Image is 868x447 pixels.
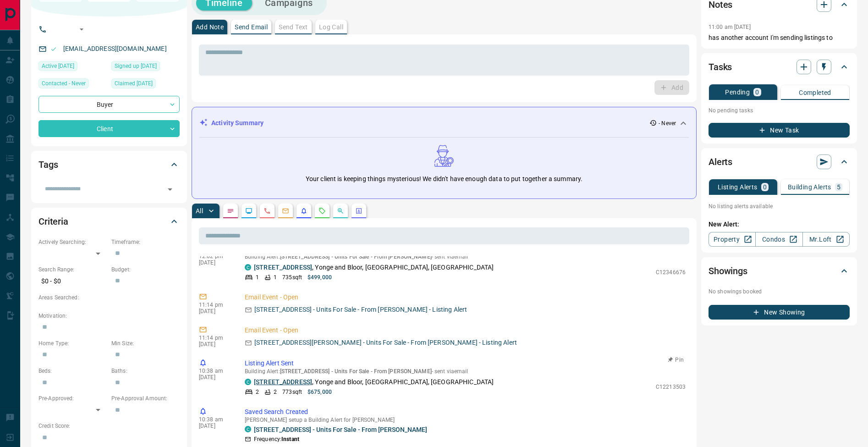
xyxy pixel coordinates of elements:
svg: Calls [264,207,271,215]
h2: Tasks [709,60,732,74]
p: Building Alert : - sent via email [245,368,686,375]
p: , Yonge and Bloor, [GEOGRAPHIC_DATA], [GEOGRAPHIC_DATA] [254,377,494,387]
p: Pre-Approved: [38,394,107,403]
p: C12346676 [656,268,686,276]
p: Home Type: [38,339,107,348]
p: [DATE] [199,374,231,381]
svg: Requests [319,207,326,215]
svg: Agent Actions [355,207,363,215]
button: Open [164,183,176,196]
p: Building Alerts [788,184,831,190]
button: Open [76,24,87,35]
p: Pending [725,89,750,95]
p: $0 - $0 [38,274,107,289]
p: Email Event - Open [245,326,686,335]
p: Listing Alerts [718,184,758,190]
p: Frequency: [254,435,299,443]
p: 10:38 am [199,368,231,374]
p: [DATE] [199,308,231,315]
p: 773 sqft [282,388,302,396]
p: Activity Summary [211,118,264,128]
h2: Criteria [38,214,68,229]
p: 11:00 am [DATE] [709,24,751,30]
span: Claimed [DATE] [115,79,153,88]
button: New Showing [709,305,850,320]
p: Actively Searching: [38,238,107,246]
div: Activity Summary- Never [199,115,689,132]
p: 0 [763,184,767,190]
a: Property [709,232,756,247]
p: 2 [274,388,277,396]
p: Motivation: [38,312,180,320]
p: Areas Searched: [38,293,180,302]
svg: Notes [227,207,234,215]
p: Your client is keeping things mysterious! We didn't have enough data to put together a summary. [306,174,582,184]
div: Sun Jun 22 2025 [111,61,180,74]
div: condos.ca [245,379,251,385]
p: 12:02 pm [199,253,231,259]
a: [STREET_ADDRESS] [254,378,312,386]
strong: Instant [281,436,299,442]
p: Building Alert : - sent via email [245,254,686,260]
p: Completed [799,89,831,96]
button: Pin [663,356,689,364]
p: Credit Score: [38,422,180,430]
p: C12213503 [656,383,686,391]
p: has another account I'm sending listings to [709,33,850,43]
div: condos.ca [245,264,251,270]
p: All [196,208,203,214]
a: Condos [755,232,802,247]
p: Timeframe: [111,238,180,246]
a: Mr.Loft [802,232,850,247]
p: Budget: [111,265,180,274]
div: condos.ca [245,426,251,432]
span: Contacted - Never [42,79,86,88]
span: Signed up [DATE] [115,61,157,71]
p: Send Email [235,24,268,30]
div: Sun Jun 22 2025 [38,61,107,74]
p: 11:14 pm [199,335,231,341]
span: [STREET_ADDRESS] - Units For Sale - From [PERSON_NAME] [280,368,432,375]
p: 1 [256,273,259,281]
div: Tags [38,154,180,176]
div: Showings [709,260,850,282]
p: [STREET_ADDRESS] - Units For Sale - From [PERSON_NAME] - Listing Alert [254,305,467,315]
p: Pre-Approval Amount: [111,394,180,403]
svg: Lead Browsing Activity [245,207,253,215]
p: Beds: [38,367,107,375]
span: [STREET_ADDRESS] - Units For Sale - From [PERSON_NAME] [280,254,432,260]
h2: Tags [38,157,58,172]
p: [DATE] [199,341,231,348]
p: , Yonge and Bloor, [GEOGRAPHIC_DATA], [GEOGRAPHIC_DATA] [254,263,494,272]
svg: Email Valid [50,46,57,52]
svg: Emails [282,207,289,215]
div: Alerts [709,151,850,173]
p: 10:38 am [199,416,231,423]
p: - Never [659,119,676,127]
p: [PERSON_NAME] setup a Building Alert for [PERSON_NAME] [245,417,686,423]
h2: Alerts [709,155,732,169]
div: Buyer [38,96,180,113]
div: Client [38,120,180,137]
p: [STREET_ADDRESS][PERSON_NAME] - Units For Sale - From [PERSON_NAME] - Listing Alert [254,338,517,348]
p: Saved Search Created [245,407,686,417]
p: 1 [274,273,277,281]
p: Baths: [111,367,180,375]
p: [DATE] [199,423,231,429]
svg: Opportunities [337,207,344,215]
h2: Showings [709,264,747,278]
p: Add Note [196,24,224,30]
p: $499,000 [308,273,332,281]
p: Email Event - Open [245,292,686,302]
p: New Alert: [709,220,850,229]
a: [STREET_ADDRESS] [254,264,312,271]
a: [STREET_ADDRESS] - Units For Sale - From [PERSON_NAME] [254,426,427,433]
p: 735 sqft [282,273,302,281]
p: Search Range: [38,265,107,274]
div: Tasks [709,56,850,78]
p: No showings booked [709,287,850,296]
p: 5 [837,184,841,190]
button: New Task [709,123,850,138]
span: Active [DATE] [42,61,74,71]
p: 2 [256,388,259,396]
